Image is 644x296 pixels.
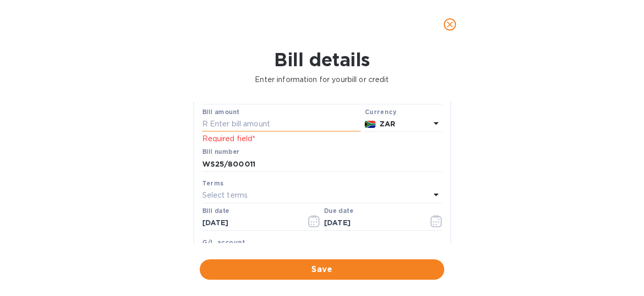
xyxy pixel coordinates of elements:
[200,259,444,280] button: Save
[202,190,248,201] p: Select terms
[324,216,420,231] input: Due date
[365,121,375,128] img: ZAR
[202,117,361,132] input: R Enter bill amount
[202,238,246,246] b: G/L account
[324,208,353,214] label: Due date
[208,263,436,276] span: Save
[202,208,229,214] label: Bill date
[202,149,239,155] label: Bill number
[380,120,395,128] b: ZAR
[202,179,224,187] b: Terms
[438,12,462,37] button: close
[202,109,239,115] label: Bill amount
[202,156,442,172] input: Enter bill number
[8,49,636,70] h1: Bill details
[8,74,636,85] p: Enter information for your bill or credit
[365,108,396,116] b: Currency
[202,216,299,231] input: Select date
[202,133,361,144] p: Required field*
